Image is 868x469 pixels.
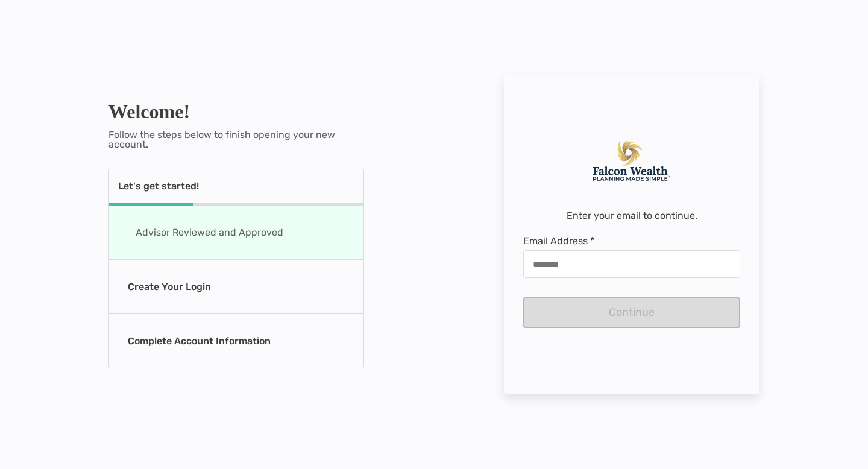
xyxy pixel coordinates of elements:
p: Create Your Login [128,279,211,294]
span: Email Address * [523,235,740,247]
input: Email Address * [524,259,740,269]
img: Company Logo [592,141,671,181]
p: Advisor Reviewed and Approved [136,225,283,240]
p: Complete Account Information [128,333,271,348]
p: Let's get started! [118,181,199,191]
p: Enter your email to continue. [567,211,697,221]
h1: Welcome! [108,101,364,123]
p: Follow the steps below to finish opening your new account. [108,130,364,150]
